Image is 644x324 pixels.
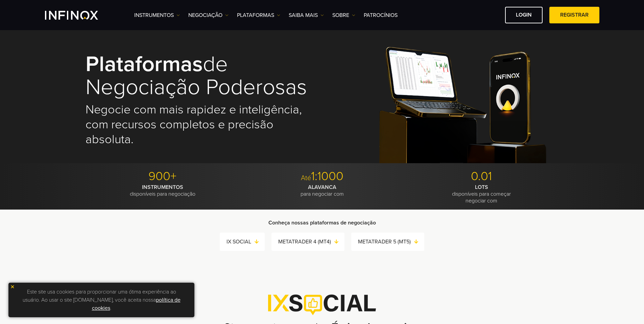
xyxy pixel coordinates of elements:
a: Patrocínios [364,11,398,19]
a: PLATAFORMAS [237,11,280,19]
p: 1:1000 [245,169,399,184]
span: Até [301,174,311,182]
p: para negociar com [245,184,399,197]
a: NEGOCIAÇÃO [188,11,229,19]
a: METATRADER 4 (MT4) [278,237,344,246]
h2: Negocie com mais rapidez e inteligência, com recursos completos e precisão absoluta. [86,102,313,147]
img: IX Social [268,295,376,315]
strong: INSTRUMENTOS [142,184,183,191]
a: IX SOCIAL [226,237,265,246]
p: disponíveis para começar negociar com [404,184,559,204]
img: yellow close icon [10,284,15,289]
p: 900+ [86,169,240,184]
h1: de negociação poderosas [86,53,313,99]
a: Login [505,7,543,23]
strong: Plataformas [86,51,203,78]
strong: LOTS [475,184,488,191]
a: INFINOX Logo [45,11,114,20]
a: Instrumentos [134,11,180,19]
strong: Conheça nossas plataformas de negociação [268,219,376,226]
p: disponíveis para negociação [86,184,240,197]
strong: ALAVANCA [308,184,336,191]
a: Registrar [549,7,599,23]
a: SOBRE [332,11,355,19]
p: 0.01 [404,169,559,184]
p: Este site usa cookies para proporcionar uma ótima experiência ao usuário. Ao usar o site [DOMAIN_... [12,286,191,314]
a: Saiba mais [289,11,324,19]
a: METATRADER 5 (MT5) [358,237,424,246]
